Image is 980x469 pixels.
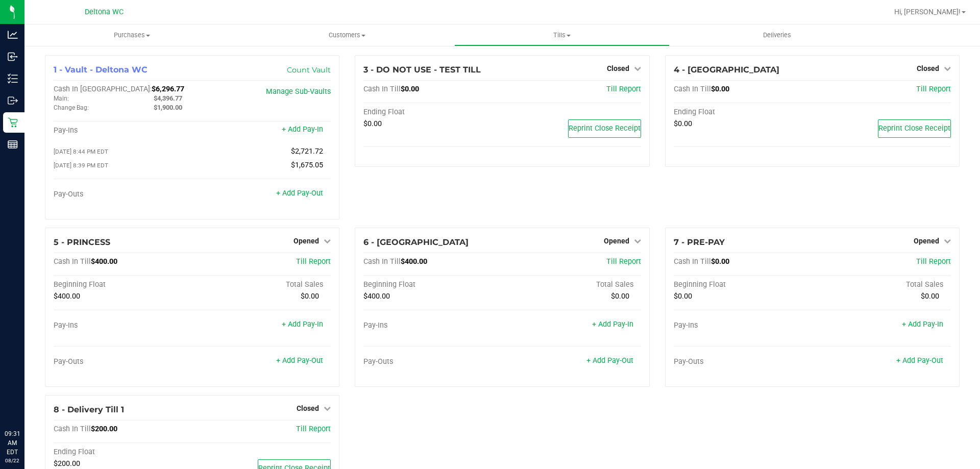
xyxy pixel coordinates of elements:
a: Till Report [606,257,641,266]
p: 09:31 AM EDT [5,429,20,457]
span: $2,721.72 [291,147,323,156]
div: Pay-Outs [674,357,813,366]
span: 7 - PRE-PAY [674,237,725,247]
inline-svg: Analytics [8,30,18,40]
inline-svg: Reports [8,139,18,150]
a: + Add Pay-In [282,320,323,329]
a: + Add Pay-Out [276,356,323,365]
div: Ending Float [54,448,192,457]
span: Deltona WC [85,8,124,16]
inline-svg: Outbound [8,95,18,106]
a: Till Report [296,425,331,433]
span: Change Bag: [54,104,89,111]
span: $0.00 [611,292,629,301]
span: $400.00 [401,257,427,266]
div: Total Sales [502,280,641,289]
span: $400.00 [91,257,117,266]
span: $6,296.77 [152,85,184,93]
div: Total Sales [192,280,331,289]
span: $0.00 [401,85,419,93]
span: Closed [297,404,319,412]
span: $200.00 [91,425,117,433]
a: + Add Pay-Out [586,356,633,365]
a: Till Report [606,85,641,93]
div: Ending Float [674,108,813,117]
div: Pay-Ins [54,321,192,330]
span: $0.00 [921,292,939,301]
span: $1,900.00 [154,104,182,111]
a: Manage Sub-Vaults [266,87,331,96]
a: Tills [454,24,669,46]
span: Hi, [PERSON_NAME]! [894,8,961,16]
span: Closed [917,64,939,72]
span: Opened [604,237,629,245]
a: Customers [239,24,454,46]
a: Count Vault [287,65,331,75]
span: $0.00 [711,257,729,266]
span: Cash In Till [674,257,711,266]
span: Customers [240,31,454,40]
a: Till Report [916,257,951,266]
span: [DATE] 8:39 PM EDT [54,162,108,169]
span: $0.00 [301,292,319,301]
div: Beginning Float [674,280,813,289]
span: 3 - DO NOT USE - TEST TILL [363,65,481,75]
span: 5 - PRINCESS [54,237,110,247]
a: + Add Pay-Out [276,189,323,198]
span: Cash In Till [54,257,91,266]
span: 4 - [GEOGRAPHIC_DATA] [674,65,779,75]
a: Purchases [24,24,239,46]
span: Cash In Till [674,85,711,93]
a: + Add Pay-In [902,320,943,329]
p: 08/22 [5,457,20,464]
div: Pay-Outs [54,190,192,199]
div: Beginning Float [54,280,192,289]
span: 6 - [GEOGRAPHIC_DATA] [363,237,469,247]
span: $1,675.05 [291,161,323,169]
a: + Add Pay-Out [896,356,943,365]
span: Main: [54,95,69,102]
span: $0.00 [674,292,692,301]
span: $0.00 [674,119,692,128]
a: + Add Pay-In [282,125,323,134]
span: Closed [607,64,629,72]
span: Cash In Till [363,257,401,266]
span: Cash In Till [363,85,401,93]
span: Deliveries [749,31,805,40]
span: $0.00 [711,85,729,93]
span: Opened [293,237,319,245]
a: Till Report [916,85,951,93]
div: Pay-Ins [54,126,192,135]
span: Tills [455,31,669,40]
span: [DATE] 8:44 PM EDT [54,148,108,155]
button: Reprint Close Receipt [568,119,641,138]
span: $0.00 [363,119,382,128]
inline-svg: Retail [8,117,18,128]
span: Cash In Till [54,425,91,433]
div: Pay-Ins [363,321,502,330]
div: Pay-Ins [674,321,813,330]
button: Reprint Close Receipt [878,119,951,138]
a: + Add Pay-In [592,320,633,329]
a: Till Report [296,257,331,266]
span: $400.00 [54,292,80,301]
div: Pay-Outs [54,357,192,366]
span: $4,396.77 [154,94,182,102]
inline-svg: Inbound [8,52,18,62]
span: $400.00 [363,292,390,301]
span: 1 - Vault - Deltona WC [54,65,148,75]
div: Pay-Outs [363,357,502,366]
span: Reprint Close Receipt [878,124,950,133]
div: Beginning Float [363,280,502,289]
div: Total Sales [812,280,951,289]
span: Opened [914,237,939,245]
a: Deliveries [670,24,885,46]
inline-svg: Inventory [8,73,18,84]
span: $200.00 [54,459,80,468]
